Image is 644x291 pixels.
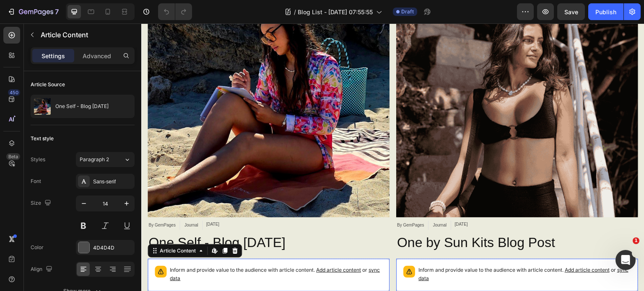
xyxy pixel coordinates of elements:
div: Undo/Redo [158,3,192,20]
span: Draft [401,8,414,15]
div: Article Source [31,81,65,88]
span: Blog List - [DATE] 07:55:55 [298,8,373,16]
div: Color [31,244,44,251]
p: Article Content [41,30,131,40]
div: Journal [42,197,57,206]
div: 450 [8,89,20,96]
div: Align [31,264,54,275]
div: By GemPages [6,197,35,206]
p: Settings [42,52,65,60]
span: / [294,8,296,16]
span: Add article content [175,243,220,250]
button: Publish [588,3,623,20]
div: Font [31,178,41,185]
a: One by Sun Kits Blog Post [255,210,497,229]
p: One Self - Blog [DATE] [55,103,109,109]
a: One Self - Blog [DATE] [6,210,248,229]
span: Add article content [423,243,468,250]
iframe: Intercom live chat [615,250,636,270]
div: Beta [6,153,20,160]
button: Paragraph 2 [76,152,135,167]
button: Save [557,3,585,20]
p: 7 [55,7,59,17]
span: 1 [633,237,639,244]
div: Styles [31,156,45,163]
p: Advanced [83,52,111,60]
p: Inform and provide value to the audience with article content. [277,242,490,259]
span: Save [564,8,578,15]
div: [DATE] [65,197,78,205]
iframe: Design area [141,23,644,291]
span: Paragraph 2 [80,156,109,163]
div: 4D4D4D [93,244,132,252]
div: Journal [291,197,306,206]
img: article feature img [34,98,51,115]
div: Publish [595,8,616,16]
div: Text style [31,135,54,142]
p: Inform and provide value to the audience with article content. [29,242,241,259]
div: Article Content [17,224,56,231]
div: By GemPages [255,197,283,206]
div: Sans-serif [93,178,132,185]
div: [DATE] [313,197,326,205]
button: 7 [3,3,62,20]
div: Size [31,198,53,209]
